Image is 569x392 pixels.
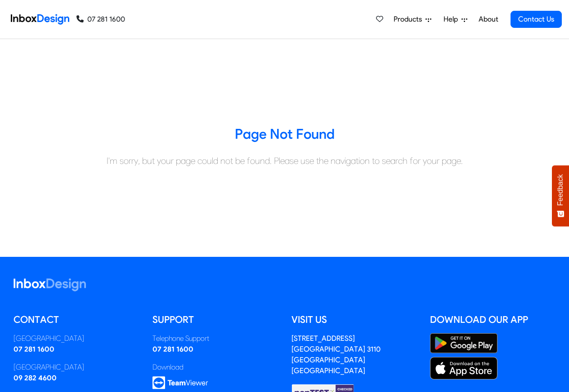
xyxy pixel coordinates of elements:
[152,376,208,389] img: logo_teamviewer.svg
[552,165,569,226] button: Feedback - Show survey
[291,334,381,375] address: [STREET_ADDRESS] [GEOGRAPHIC_DATA] 3110 [GEOGRAPHIC_DATA] [GEOGRAPHIC_DATA]
[291,313,417,326] h5: Visit us
[13,362,139,373] div: [GEOGRAPHIC_DATA]
[152,333,278,344] div: Telephone Support
[7,125,562,143] h3: Page Not Found
[390,10,435,28] a: Products
[13,333,139,344] div: [GEOGRAPHIC_DATA]
[440,10,471,28] a: Help
[430,333,497,353] img: Google Play Store
[7,154,562,167] div: I'm sorry, but your page could not be found. Please use the navigation to search for your page.
[394,14,426,25] span: Products
[291,334,381,375] a: [STREET_ADDRESS][GEOGRAPHIC_DATA] 3110[GEOGRAPHIC_DATA][GEOGRAPHIC_DATA]
[152,362,278,373] div: Download
[152,345,193,353] a: 07 281 1600
[476,10,501,28] a: About
[556,174,565,206] span: Feedback
[13,313,139,326] h5: Contact
[76,14,125,25] a: 07 281 1600
[430,313,556,326] h5: Download our App
[152,313,278,326] h5: Support
[13,278,86,291] img: logo_inboxdesign_white.svg
[430,357,497,379] img: Apple App Store
[13,374,57,382] a: 09 282 4600
[444,14,461,25] span: Help
[511,11,562,28] a: Contact Us
[13,345,54,353] a: 07 281 1600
